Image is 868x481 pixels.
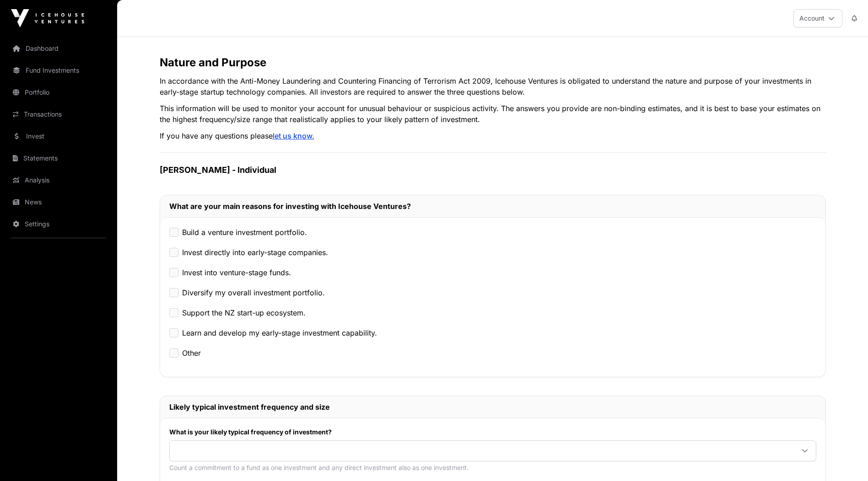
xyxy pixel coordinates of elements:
[160,164,826,176] h3: [PERSON_NAME] - Individual
[7,38,110,59] a: Dashboard
[169,201,816,212] h2: What are your main reasons for investing with Icehouse Ventures?
[182,247,328,258] label: Invest directly into early-stage companies.
[182,307,306,318] label: Support the NZ start-up ecosystem.
[182,287,325,298] label: Diversify my overall investment portfolio.
[182,347,201,358] label: Other
[793,9,842,27] button: Account
[182,227,307,238] label: Build a venture investment portfolio.
[7,126,110,146] a: Invest
[160,75,826,97] p: In accordance with the Anti-Money Laundering and Countering Financing of Terrorism Act 2009, Iceh...
[7,60,110,80] a: Fund Investments
[7,104,110,124] a: Transactions
[11,9,84,27] img: Icehouse Ventures Logo
[182,327,377,338] label: Learn and develop my early-stage investment capability.
[7,192,110,212] a: News
[7,148,110,168] a: Statements
[160,103,826,125] p: This information will be used to monitor your account for unusual behaviour or suspicious activit...
[7,82,110,102] a: Portfolio
[7,214,110,234] a: Settings
[160,55,826,70] h2: Nature and Purpose
[169,428,816,437] label: What is your likely typical frequency of investment?
[169,401,816,412] h2: Likely typical investment frequency and size
[273,131,314,140] a: let us know.
[169,463,816,472] p: Count a commitment to a fund as one investment and any direct investment also as one investment.
[160,130,826,141] p: If you have any questions please
[7,170,110,190] a: Analysis
[182,267,291,278] label: Invest into venture-stage funds.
